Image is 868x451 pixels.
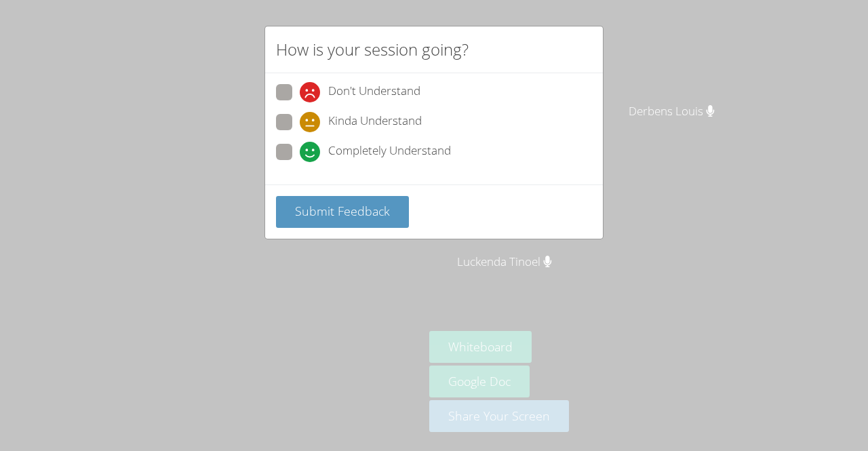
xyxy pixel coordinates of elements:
[328,82,420,102] span: Don't Understand
[276,196,409,228] button: Submit Feedback
[328,112,422,132] span: Kinda Understand
[295,203,390,219] span: Submit Feedback
[328,142,451,162] span: Completely Understand
[276,37,469,62] h2: How is your session going?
